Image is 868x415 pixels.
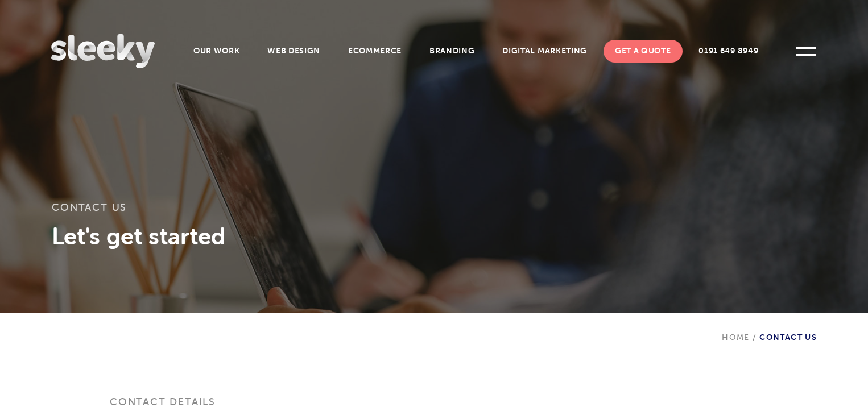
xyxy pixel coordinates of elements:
[256,40,332,63] a: Web Design
[750,333,759,342] span: /
[418,40,486,63] a: Branding
[722,313,817,342] div: Contact Us
[604,40,683,63] a: Get A Quote
[687,40,770,63] a: 0191 649 8949
[52,222,816,250] h3: Let's get started
[722,333,750,342] a: Home
[52,202,816,222] h1: Contact Us
[51,34,155,68] img: Sleeky Web Design Newcastle
[182,40,251,63] a: Our Work
[337,40,413,63] a: Ecommerce
[491,40,598,63] a: Digital Marketing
